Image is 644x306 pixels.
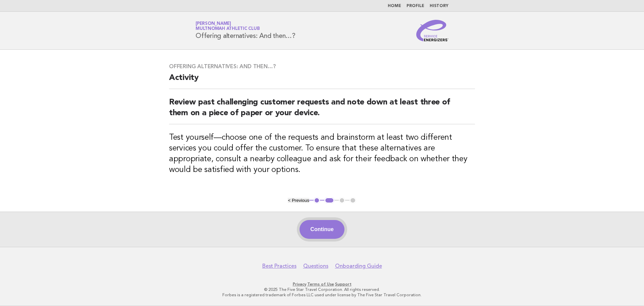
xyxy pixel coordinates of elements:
[407,4,424,8] a: Profile
[307,282,334,287] a: Terms of Use
[117,292,527,298] p: Forbes is a registered trademark of Forbes LLC used under license by The Five Star Travel Corpora...
[293,282,306,287] a: Privacy
[416,20,448,41] img: Service Energizers
[117,287,527,292] p: © 2025 The Five Star Travel Corporation. All rights reserved.
[324,197,334,204] button: 2
[300,220,344,239] button: Continue
[117,281,527,287] p: · ·
[335,282,352,287] a: Support
[169,73,475,89] h2: Activity
[196,21,260,31] a: [PERSON_NAME]Multnomah Athletic Club
[314,197,320,204] button: 1
[303,263,328,269] a: Questions
[169,63,475,70] h3: Offering alternatives: And then…?
[196,27,260,31] span: Multnomah Athletic Club
[196,22,296,39] h1: Offering alternatives: And then…?
[335,263,382,269] a: Onboarding Guide
[169,132,475,175] h3: Test yourself—choose one of the requests and brainstorm at least two different services you could...
[262,263,297,269] a: Best Practices
[169,97,475,124] h2: Review past challenging customer requests and note down at least three of them on a piece of pape...
[430,4,448,8] a: History
[288,198,309,203] button: < Previous
[388,4,401,8] a: Home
